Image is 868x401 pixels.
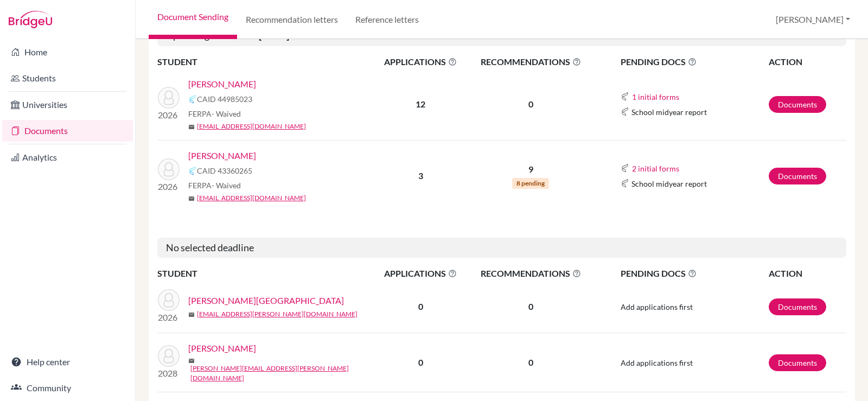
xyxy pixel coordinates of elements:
[158,311,180,324] p: 2026
[188,124,195,130] span: mail
[157,266,374,281] th: STUDENT
[197,122,306,131] a: [EMAIL_ADDRESS][DOMAIN_NAME]
[771,9,855,30] button: [PERSON_NAME]
[212,181,241,190] span: - Waived
[197,193,306,203] a: [EMAIL_ADDRESS][DOMAIN_NAME]
[621,55,768,68] span: PENDING DOCS
[621,107,629,116] img: Common App logo
[188,95,197,104] img: Common App logo
[769,168,826,184] a: Documents
[158,180,180,193] p: 2026
[188,167,197,175] img: Common App logo
[468,300,594,313] p: 0
[769,298,826,315] a: Documents
[2,94,133,116] a: Universities
[418,170,423,181] b: 3
[188,180,241,191] span: FERPA
[631,91,680,103] button: 1 initial forms
[621,358,693,367] span: Add applications first
[158,367,180,380] p: 2028
[188,108,241,119] span: FERPA
[158,345,180,367] img: Ayles, Ethan
[621,302,693,311] span: Add applications first
[416,99,425,109] b: 12
[468,163,594,176] p: 9
[631,178,707,189] span: School midyear report
[188,311,195,318] span: mail
[621,179,629,188] img: Common App logo
[212,109,241,118] span: - Waived
[158,158,180,180] img: Seo, Yejun
[190,364,382,383] a: [PERSON_NAME][EMAIL_ADDRESS][PERSON_NAME][DOMAIN_NAME]
[418,357,423,367] b: 0
[188,358,195,364] span: mail
[2,351,133,373] a: Help center
[197,93,252,105] span: CAID 44985023
[468,98,594,111] p: 0
[157,55,374,69] th: STUDENT
[157,238,846,258] h5: No selected deadline
[768,55,846,69] th: ACTION
[158,109,180,122] p: 2026
[769,96,826,113] a: Documents
[468,356,594,369] p: 0
[9,11,52,28] img: Bridge-U
[158,87,180,109] img: Ryu, Daniel
[188,342,256,355] a: [PERSON_NAME]
[621,92,629,101] img: Common App logo
[512,178,549,189] span: 8 pending
[2,147,133,168] a: Analytics
[621,267,768,280] span: PENDING DOCS
[418,301,423,311] b: 0
[197,309,358,319] a: [EMAIL_ADDRESS][PERSON_NAME][DOMAIN_NAME]
[2,67,133,89] a: Students
[769,354,826,371] a: Documents
[631,162,680,175] button: 2 initial forms
[375,55,467,68] span: APPLICATIONS
[188,149,256,162] a: [PERSON_NAME]
[188,294,344,307] a: [PERSON_NAME][GEOGRAPHIC_DATA]
[768,266,846,281] th: ACTION
[197,165,252,176] span: CAID 43360265
[158,289,180,311] img: Ayles, Austin
[621,164,629,173] img: Common App logo
[188,195,195,202] span: mail
[375,267,467,280] span: APPLICATIONS
[2,41,133,63] a: Home
[2,377,133,399] a: Community
[631,106,707,118] span: School midyear report
[468,267,594,280] span: RECOMMENDATIONS
[188,78,256,91] a: [PERSON_NAME]
[2,120,133,142] a: Documents
[468,55,594,68] span: RECOMMENDATIONS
